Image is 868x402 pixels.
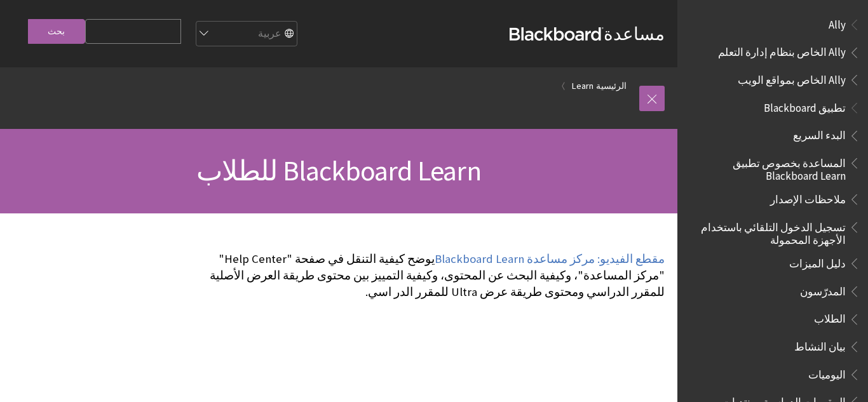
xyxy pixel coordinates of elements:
a: مساعدةBlackboard [510,22,665,45]
strong: Blackboard [510,27,604,41]
nav: Book outline for Anthology Ally Help [685,14,860,91]
select: Site Language Selector [195,22,297,47]
input: بحث [28,19,85,44]
span: بيان النشاط [794,336,846,353]
span: Ally [829,14,846,31]
span: تسجيل الدخول التلقائي باستخدام الأجهزة المحمولة [693,217,846,246]
span: دليل الميزات [789,253,846,270]
span: الطلاب [814,309,846,326]
span: المدرّسون [800,281,846,298]
span: Ally الخاص بنظام إدارة التعلم [718,42,846,59]
span: Blackboard Learn للطلاب [196,153,480,188]
span: المساعدة بخصوص تطبيق Blackboard Learn [693,152,846,182]
p: يوضح كيفية التنقل في صفحة "Help Center" "مركز المساعدة"، وكيفية البحث عن المحتوى، وكيفية التمييز ... [201,251,665,301]
a: Learn [572,78,593,94]
span: تطبيق Blackboard [764,97,846,114]
a: الرئيسية [596,78,627,94]
span: Ally الخاص بمواقع الويب [738,69,846,86]
a: مقطع الفيديو: مركز مساعدة Blackboard Learn [435,251,665,267]
span: ملاحظات الإصدار [770,189,846,206]
span: اليوميات [808,364,846,381]
span: البدء السريع [793,125,846,142]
